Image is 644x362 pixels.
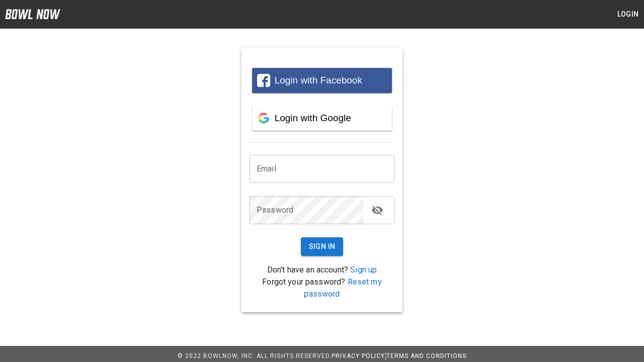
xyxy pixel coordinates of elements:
[386,352,466,359] a: Terms and Conditions
[332,352,385,359] a: Privacy Policy
[252,106,392,131] button: Login with Google
[275,75,362,85] span: Login with Facebook
[250,264,394,276] p: Don't have an account?
[304,277,381,299] a: Reset my password
[250,276,394,300] p: Forgot your password?
[178,352,332,359] span: © 2022 BowlNow, Inc. All Rights Reserved.
[275,113,351,123] span: Login with Google
[252,68,392,93] button: Login with Facebook
[301,237,344,256] button: Sign In
[5,9,60,19] img: logo
[367,200,387,220] button: toggle password visibility
[350,265,377,275] a: Sign up
[612,5,644,24] button: Login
